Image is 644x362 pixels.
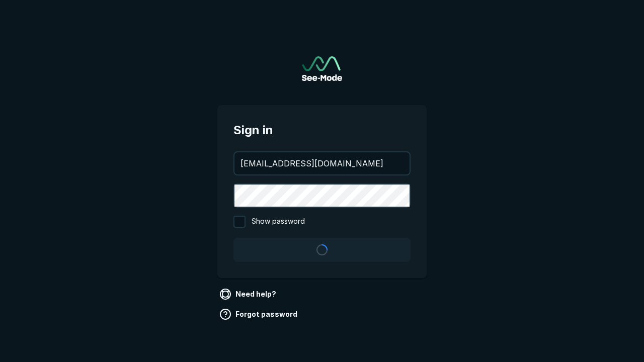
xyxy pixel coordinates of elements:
a: Forgot password [217,306,301,322]
img: See-Mode Logo [302,56,342,81]
a: Go to sign in [302,56,342,81]
span: Sign in [233,121,411,139]
span: Show password [252,216,305,228]
a: Need help? [217,286,280,302]
input: your@email.com [234,152,410,174]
